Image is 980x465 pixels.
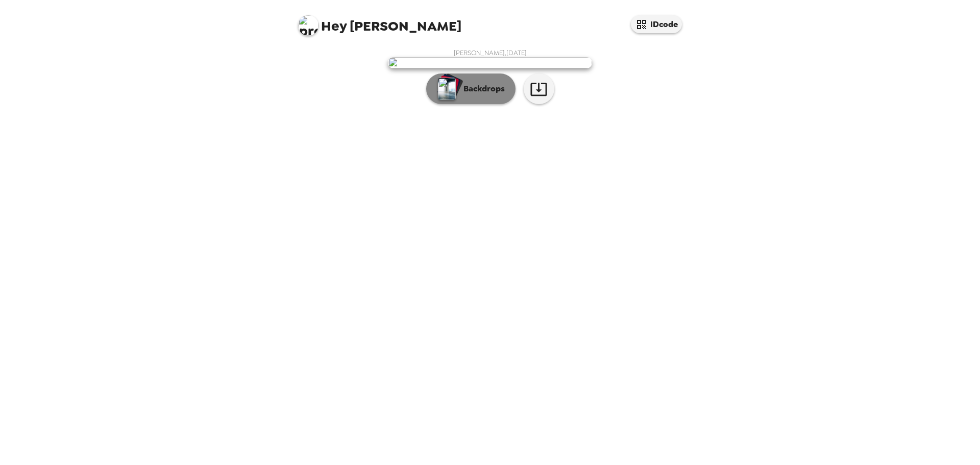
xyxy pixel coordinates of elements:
span: Hey [321,17,347,35]
p: Backdrops [458,83,505,95]
span: [PERSON_NAME] [298,10,461,33]
button: Backdrops [426,74,516,104]
button: IDcode [631,15,682,33]
span: [PERSON_NAME] , [DATE] [454,48,527,57]
img: user [388,57,592,68]
img: profile pic [298,15,318,36]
